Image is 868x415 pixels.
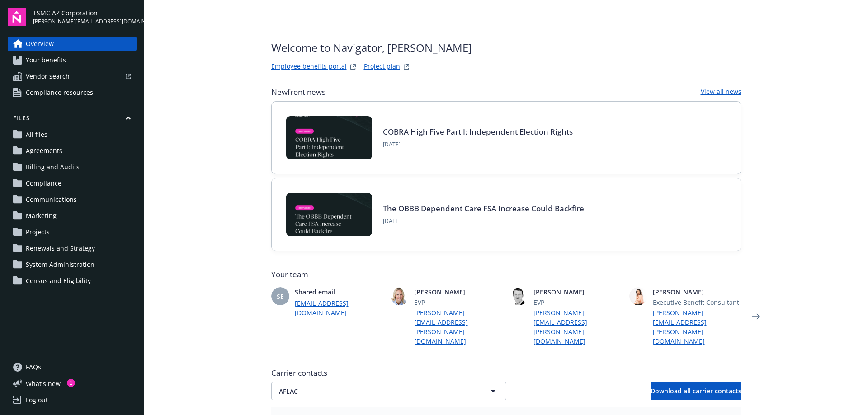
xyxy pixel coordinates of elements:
[348,61,359,72] a: striveWebsite
[8,274,137,288] a: Census and Eligibility
[629,287,647,305] img: photo
[533,298,622,307] span: EVP
[533,287,622,297] span: [PERSON_NAME]
[286,116,372,159] img: BLOG-Card Image - Compliance - COBRA High Five Pt 1 07-18-25.jpg
[8,160,137,174] a: Billing and Audits
[26,225,50,239] span: Projects
[26,69,70,84] span: Vendor search
[271,40,472,56] span: Welcome to Navigator , [PERSON_NAME]
[26,192,77,207] span: Communications
[67,379,75,387] div: 1
[414,287,503,297] span: [PERSON_NAME]
[26,37,54,51] span: Overview
[295,298,383,317] a: [EMAIL_ADDRESS][DOMAIN_NAME]
[295,287,383,297] span: Shared email
[414,308,503,346] a: [PERSON_NAME][EMAIL_ADDRESS][PERSON_NAME][DOMAIN_NAME]
[26,176,61,191] span: Compliance
[26,144,62,158] span: Agreements
[277,292,284,301] span: SE
[414,298,503,307] span: EVP
[651,382,741,400] button: Download all carrier contacts
[26,209,57,223] span: Marketing
[8,209,137,223] a: Marketing
[26,274,91,288] span: Census and Eligibility
[383,203,584,214] a: The OBBB Dependent Care FSA Increase Could Backfire
[391,287,409,305] img: photo
[271,87,325,98] span: Newfront news
[8,257,137,272] a: System Administration
[510,287,528,305] img: photo
[8,37,137,51] a: Overview
[364,61,400,72] a: Project plan
[383,126,573,137] a: COBRA High Five Part I: Independent Election Rights
[8,379,75,388] button: What's new1
[401,61,412,72] a: projectPlanWebsite
[8,360,137,374] a: FAQs
[8,241,137,256] a: Renewals and Strategy
[383,217,584,225] span: [DATE]
[8,176,137,191] a: Compliance
[8,53,137,67] a: Your benefits
[26,53,66,67] span: Your benefits
[33,8,137,18] span: TSMC AZ Corporation
[26,393,48,407] div: Log out
[8,225,137,239] a: Projects
[8,114,137,126] button: Files
[651,387,741,395] span: Download all carrier contacts
[8,85,137,100] a: Compliance resources
[533,308,622,346] a: [PERSON_NAME][EMAIL_ADDRESS][PERSON_NAME][DOMAIN_NAME]
[8,144,137,158] a: Agreements
[33,8,137,26] button: TSMC AZ Corporation[PERSON_NAME][EMAIL_ADDRESS][DOMAIN_NAME]
[271,382,506,400] button: AFLAC
[286,193,372,236] img: BLOG-Card Image - Compliance - OBBB Dep Care FSA - 08-01-25.jpg
[701,87,741,98] a: View all news
[749,309,763,324] a: Next
[26,160,80,174] span: Billing and Audits
[26,241,95,256] span: Renewals and Strategy
[26,360,41,374] span: FAQs
[26,257,94,272] span: System Administration
[8,8,26,26] img: navigator-logo.svg
[26,85,93,100] span: Compliance resources
[26,127,47,142] span: All files
[8,192,137,207] a: Communications
[8,127,137,142] a: All files
[8,69,137,84] a: Vendor search
[279,387,467,396] span: AFLAC
[653,287,741,297] span: [PERSON_NAME]
[653,308,741,346] a: [PERSON_NAME][EMAIL_ADDRESS][PERSON_NAME][DOMAIN_NAME]
[653,298,741,307] span: Executive Benefit Consultant
[271,61,347,72] a: Employee benefits portal
[383,140,573,149] span: [DATE]
[26,379,61,388] span: What ' s new
[271,368,741,378] span: Carrier contacts
[271,269,741,280] span: Your team
[33,18,137,26] span: [PERSON_NAME][EMAIL_ADDRESS][DOMAIN_NAME]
